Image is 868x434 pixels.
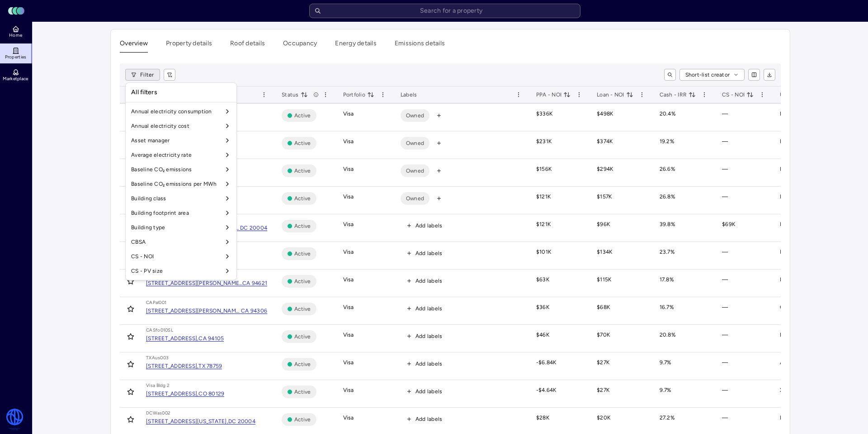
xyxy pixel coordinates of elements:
[127,206,235,220] div: Building footprint area
[127,264,235,278] div: CS - PV size
[127,104,235,119] div: Annual electricity consumption
[127,249,235,264] div: CS - NOI
[127,191,235,206] div: Building class
[127,119,235,133] div: Annual electricity cost
[127,162,235,177] div: Baseline CO₂ emissions
[127,133,235,148] div: Asset manager
[127,235,235,249] div: CBSA
[127,220,235,235] div: Building type
[127,177,235,191] div: Baseline CO₂ emissions per MWh
[127,85,235,100] div: All filters
[127,148,235,162] div: Average electricity rate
